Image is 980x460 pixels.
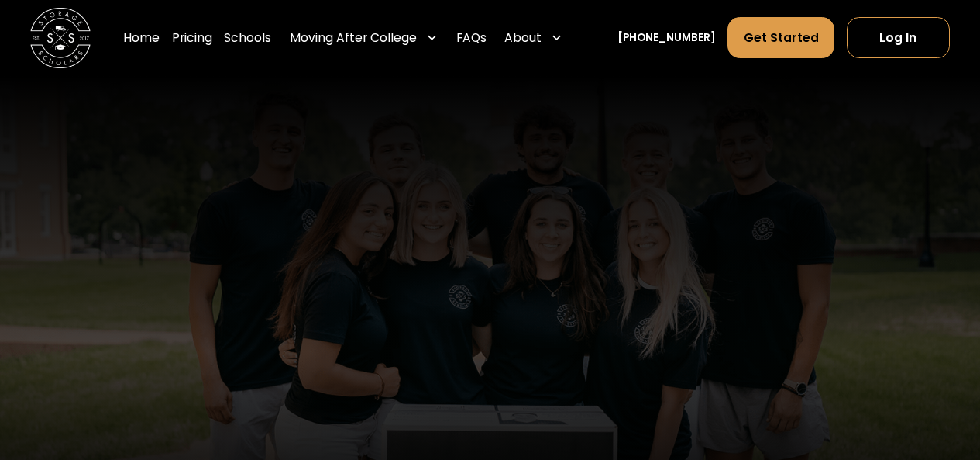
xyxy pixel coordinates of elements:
div: About [498,17,569,60]
a: FAQs [456,17,487,60]
a: home [30,8,91,68]
a: Log In [847,17,950,58]
a: Pricing [172,17,212,60]
div: Moving After College [284,17,444,60]
a: Schools [224,17,271,60]
img: Storage Scholars main logo [30,8,91,68]
div: Moving After College [290,29,417,47]
a: [PHONE_NUMBER] [617,30,716,47]
a: Get Started [727,17,834,58]
div: About [504,29,542,47]
a: Home [123,17,160,60]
